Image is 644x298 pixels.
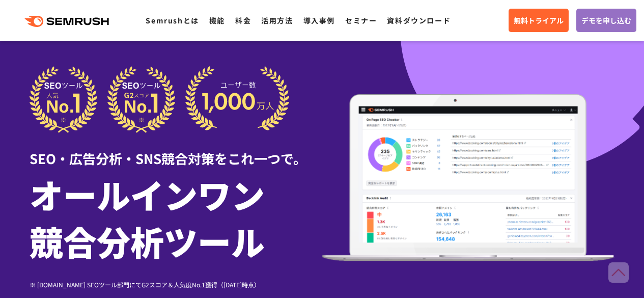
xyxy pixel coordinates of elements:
[345,15,377,25] a: セミナー
[261,15,293,25] a: 活用方法
[146,15,199,25] a: Semrushとは
[576,9,636,32] a: デモを申し込む
[514,15,564,26] span: 無料トライアル
[303,15,335,25] a: 導入事例
[30,280,322,289] div: ※ [DOMAIN_NAME] SEOツール部門にてG2スコア＆人気度No.1獲得（[DATE]時点）
[235,15,251,25] a: 料金
[30,133,322,168] div: SEO・広告分析・SNS競合対策をこれ一つで。
[581,15,631,26] span: デモを申し込む
[387,15,451,25] a: 資料ダウンロード
[509,9,569,32] a: 無料トライアル
[30,171,322,264] h1: オールインワン 競合分析ツール
[209,15,225,25] a: 機能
